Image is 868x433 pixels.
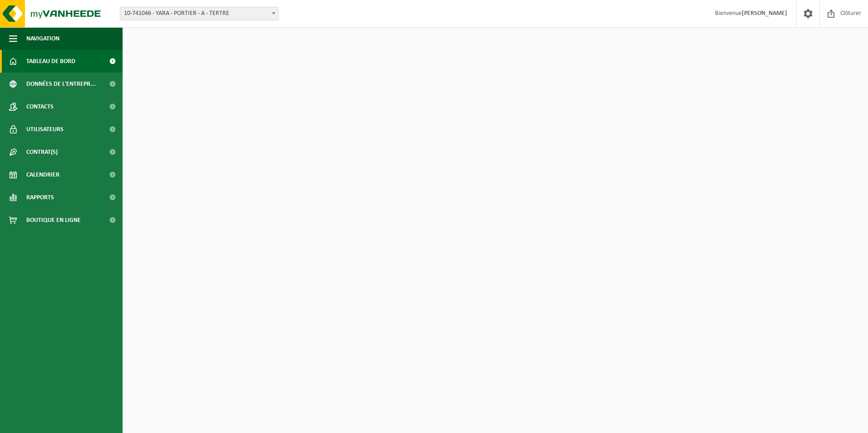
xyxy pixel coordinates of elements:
span: Données de l'entrepr... [26,73,96,95]
span: Rapports [26,186,54,209]
strong: [PERSON_NAME] [742,10,787,17]
span: 10-741046 - YARA - PORTIER - A - TERTRE [120,7,279,20]
span: Utilisateurs [26,118,64,141]
span: Contacts [26,95,54,118]
span: Contrat(s) [26,141,58,163]
span: 10-741046 - YARA - PORTIER - A - TERTRE [120,7,278,20]
span: Calendrier [26,163,59,186]
span: Tableau de bord [26,50,75,73]
span: Boutique en ligne [26,209,81,231]
span: Navigation [26,27,59,50]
